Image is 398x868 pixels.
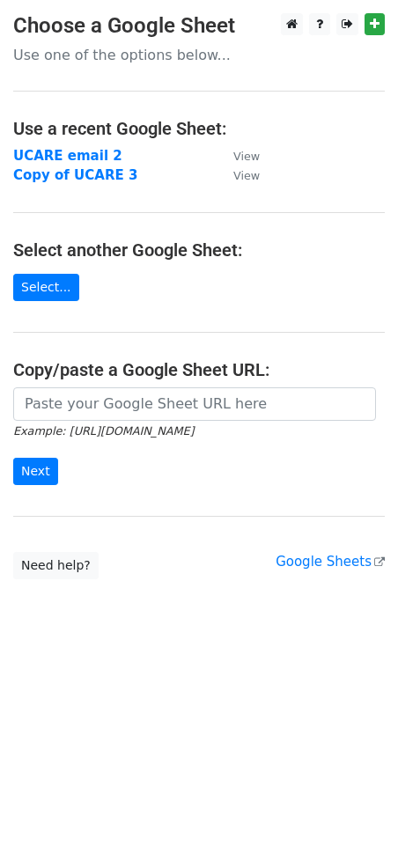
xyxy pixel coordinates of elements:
[276,554,385,570] a: Google Sheets
[13,458,58,485] input: Next
[13,13,385,39] h3: Choose a Google Sheet
[216,148,260,164] a: View
[233,169,260,182] small: View
[13,239,385,261] h4: Select another Google Sheet:
[13,359,385,380] h4: Copy/paste a Google Sheet URL:
[13,118,385,139] h4: Use a recent Google Sheet:
[233,150,260,163] small: View
[13,167,137,183] a: Copy of UCARE 3
[310,783,398,868] iframe: Chat Widget
[13,552,99,579] a: Need help?
[13,387,376,421] input: Paste your Google Sheet URL here
[13,424,194,438] small: Example: [URL][DOMAIN_NAME]
[13,46,385,64] p: Use one of the options below...
[13,148,122,164] a: UCARE email 2
[13,274,79,301] a: Select...
[216,167,260,183] a: View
